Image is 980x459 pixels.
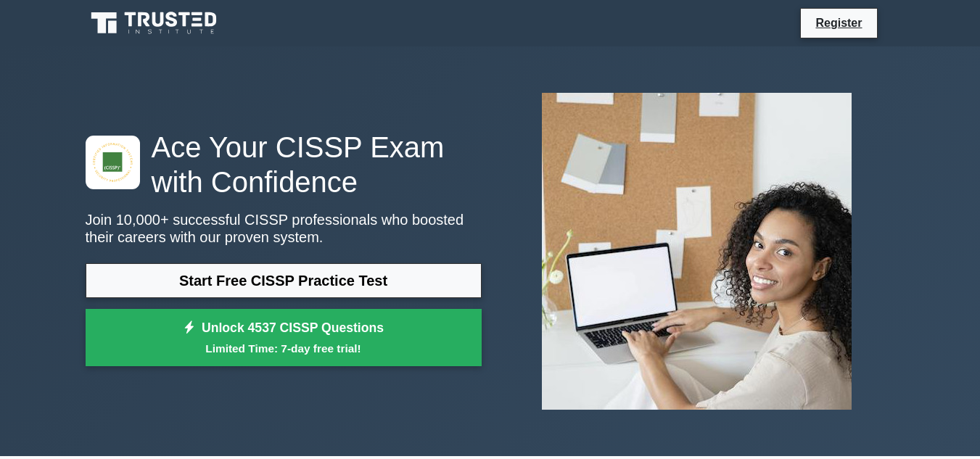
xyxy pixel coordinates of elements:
[86,211,482,246] p: Join 10,000+ successful CISSP professionals who boosted their careers with our proven system.
[86,130,482,199] h1: Ace Your CISSP Exam with Confidence
[86,263,482,298] a: Start Free CISSP Practice Test
[104,340,464,357] small: Limited Time: 7-day free trial!
[807,14,870,32] a: Register
[86,309,482,367] a: Unlock 4537 CISSP QuestionsLimited Time: 7-day free trial!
